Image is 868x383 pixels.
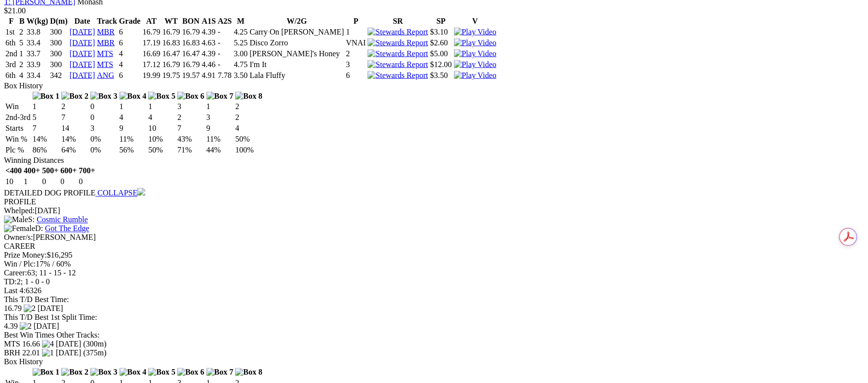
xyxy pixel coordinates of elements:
span: 4.39 [4,322,18,331]
td: 17.12 [142,60,161,70]
td: Carry On [PERSON_NAME] [249,27,344,37]
td: 10 [5,177,22,187]
td: 0 [41,177,59,187]
th: SR [367,16,428,26]
td: 2 [19,60,25,70]
td: 16.79 [181,27,200,37]
td: 1st [5,27,18,37]
div: Winning Distances [4,156,864,165]
td: 3rd [5,60,18,70]
td: 0 [60,177,77,187]
img: Play Video [454,60,496,69]
td: 16.83 [181,38,200,48]
span: 22.01 [22,349,40,357]
td: 33.9 [26,60,49,70]
span: [DATE] [56,349,82,357]
td: 33.4 [26,38,49,48]
td: 4.39 [201,49,216,59]
img: Box 2 [61,92,88,101]
td: 7 [177,124,205,134]
span: This T/D Best Time: [4,296,69,304]
span: BRH [4,349,20,357]
td: $3.50 [430,71,453,80]
td: 4 [119,113,147,123]
td: 7 [32,124,60,134]
img: chevron-down.svg [137,188,145,196]
td: 4 [119,60,141,70]
td: 300 [49,27,68,37]
a: View replay [454,38,496,47]
td: 1 [19,49,25,59]
th: Grade [119,16,141,26]
td: 16.47 [162,49,180,59]
td: 3 [90,124,118,134]
td: 17.19 [142,38,161,48]
img: Box 3 [90,92,118,101]
td: 0% [90,135,118,145]
img: 2 [24,305,36,313]
img: Box 4 [120,368,147,377]
img: Male [4,216,28,225]
img: Play Video [454,71,496,80]
a: ANG [97,71,114,79]
td: 9 [206,124,234,134]
img: Box 1 [33,368,60,377]
td: 50% [235,135,263,145]
td: 300 [49,49,68,59]
td: I'm It [249,60,344,70]
a: [DATE] [70,49,95,58]
td: 0% [90,146,118,155]
td: 1 [119,102,147,112]
img: Stewards Report [368,49,428,58]
td: Win % [5,135,31,145]
span: TD: [4,278,17,286]
td: 4.46 [201,60,216,70]
a: Got The Edge [45,225,89,233]
td: 7.78 [217,71,232,80]
td: 2 [177,113,205,123]
div: 63; 11 - 15 - 12 [4,269,864,278]
span: (375m) [83,349,106,357]
td: - [217,38,232,48]
th: M [233,16,248,26]
th: D(m) [49,16,68,26]
th: 500+ [41,166,59,176]
td: 10% [148,135,176,145]
span: 16.79 [4,305,22,313]
td: 33.7 [26,49,49,59]
div: PROFILE [4,198,864,207]
a: MTS [97,49,113,58]
td: 6 [345,71,366,80]
span: 16.66 [22,340,40,348]
img: Box 8 [235,368,262,377]
a: Cosmic Rumble [37,216,88,224]
td: 4.91 [201,71,216,80]
img: Box 3 [90,368,118,377]
td: 9 [119,124,147,134]
td: 4 [19,71,25,80]
span: Last 4: [4,287,26,295]
span: Prize Money: [4,251,47,260]
td: - [217,27,232,37]
td: 4 [119,49,141,59]
th: V [454,16,497,26]
td: 2 [235,113,263,123]
td: 2nd-3rd [5,113,31,123]
div: Box History [4,358,864,367]
td: 3 [177,102,205,112]
td: 14% [61,135,89,145]
td: 300 [49,60,68,70]
span: MTS [4,340,20,348]
img: Box 5 [148,92,175,101]
span: D: [4,225,43,233]
th: F [5,16,18,26]
th: 600+ [60,166,77,176]
td: 3.50 [233,71,248,80]
td: 6th [5,38,18,48]
td: $5.00 [430,49,453,59]
a: COLLAPSE [95,189,145,197]
div: DETAILED DOG PROFILE [4,188,864,198]
td: 16.83 [162,38,180,48]
td: 16.79 [181,60,200,70]
td: 4.39 [201,27,216,37]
